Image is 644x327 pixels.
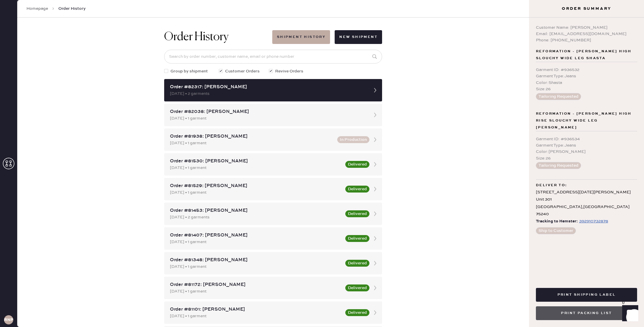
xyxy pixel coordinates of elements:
[170,133,334,140] div: Order #81938: [PERSON_NAME]
[536,162,581,169] button: Tailoring Requested
[536,182,567,189] span: Deliver to:
[345,235,369,242] button: Delivered
[536,136,637,142] div: Garment ID : # 936534
[170,257,342,263] div: Order #81348: [PERSON_NAME]
[578,218,608,225] a: 392910732878
[335,30,382,44] button: New Shipment
[345,186,369,193] button: Delivered
[536,24,637,31] div: Customer Name: [PERSON_NAME]
[536,67,637,73] div: Garment ID : # 936532
[536,80,637,86] div: Color : Shasta
[58,6,86,11] span: Order History
[170,115,366,122] div: [DATE] • 1 garment
[170,158,342,165] div: Order #81530: [PERSON_NAME]
[536,86,637,92] div: Size : 26
[536,93,581,100] button: Tailoring Requested
[536,288,637,302] button: Print Shipping Label
[345,309,369,316] button: Delivered
[170,281,342,288] div: Order #81172: [PERSON_NAME]
[170,214,342,220] div: [DATE] • 2 garments
[536,149,637,155] div: Color : [PERSON_NAME]
[170,263,342,270] div: [DATE] • 1 garment
[164,50,382,64] input: Search by order number, customer name, email or phone number
[337,136,369,143] button: In Production
[170,306,342,313] div: Order #81101: [PERSON_NAME]
[536,142,637,149] div: Garment Type : Jeans
[536,189,637,218] div: [STREET_ADDRESS][DATE][PERSON_NAME] Unit 301 [GEOGRAPHIC_DATA] , [GEOGRAPHIC_DATA] 75240
[170,68,208,74] span: Group by shipment
[26,6,48,11] a: Homepage
[170,207,342,214] div: Order #81453: [PERSON_NAME]
[536,292,637,297] a: Print Shipping Label
[170,239,342,245] div: [DATE] • 1 garment
[170,165,342,171] div: [DATE] • 1 garment
[345,161,369,168] button: Delivered
[536,306,637,320] button: Print Packing List
[579,218,608,225] div: https://www.fedex.com/apps/fedextrack/?tracknumbers=392910732878&cntry_code=US
[345,260,369,267] button: Delivered
[170,108,366,115] div: Order #82038: [PERSON_NAME]
[345,210,369,217] button: Delivered
[170,232,342,239] div: Order #81407: [PERSON_NAME]
[170,189,342,196] div: [DATE] • 1 garment
[536,31,637,37] div: Email: [EMAIL_ADDRESS][DOMAIN_NAME]
[617,301,641,326] iframe: Front Chat
[170,84,366,91] div: Order #82317: [PERSON_NAME]
[4,318,13,322] h3: RNPA
[272,30,330,44] button: Shipment History
[536,48,637,62] span: Reformation - [PERSON_NAME] High Slouchy Wide Leg Shasta
[170,140,334,146] div: [DATE] • 1 garment
[536,155,637,161] div: Size : 26
[529,6,644,11] h3: Order Summary
[164,30,229,44] h1: Order History
[536,110,637,131] span: Reformation - [PERSON_NAME] High Rise Slouchy Wide Leg [PERSON_NAME]
[170,288,342,295] div: [DATE] • 1 garment
[225,68,260,74] span: Customer Orders
[536,37,637,43] div: Phone: [PHONE_NUMBER]
[536,218,578,225] span: Tracking to Hemster:
[536,73,637,79] div: Garment Type : Jeans
[170,313,342,319] div: [DATE] • 1 garment
[170,91,366,97] div: [DATE] • 2 garments
[170,182,342,189] div: Order #81529: [PERSON_NAME]
[536,227,576,234] button: Ship to Customer
[345,284,369,291] button: Delivered
[275,68,303,74] span: Revive Orders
